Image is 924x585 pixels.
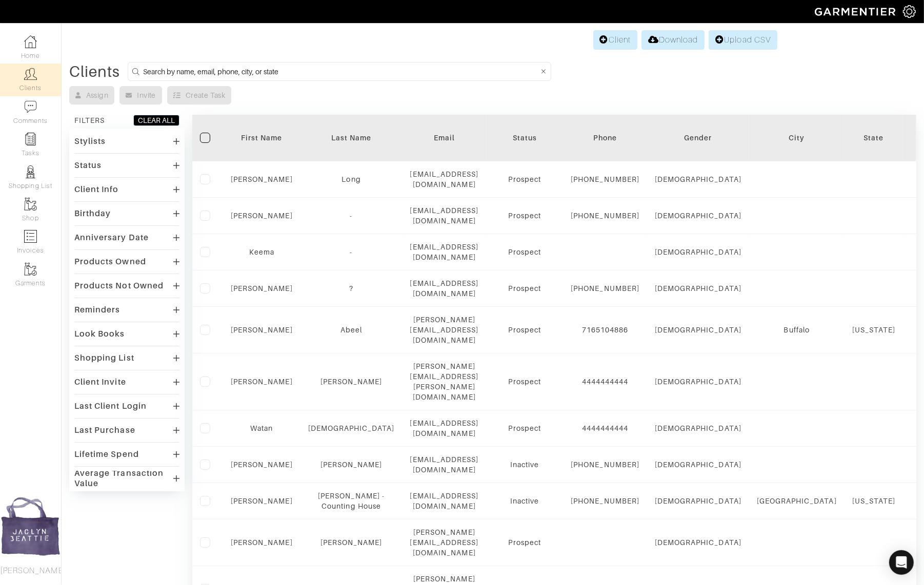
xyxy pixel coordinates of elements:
[231,497,293,505] a: [PERSON_NAME]
[571,325,639,335] div: 7165104886
[231,212,293,220] a: [PERSON_NAME]
[494,537,555,548] div: Prospect
[494,283,555,294] div: Prospect
[852,325,896,335] div: [US_STATE]
[74,233,149,243] div: Anniversary Date
[571,283,639,294] div: [PHONE_NUMBER]
[655,377,741,387] div: [DEMOGRAPHIC_DATA]
[852,133,896,143] div: State
[571,211,639,221] div: [PHONE_NUMBER]
[24,35,37,48] img: dashboard-icon-dbcd8f5a0b271acd01030246c82b418ddd0df26cd7fceb0bd07c9910d44c42f6.png
[655,496,741,506] div: [DEMOGRAPHIC_DATA]
[74,136,106,147] div: Stylists
[74,468,173,489] div: Average Transaction Value
[231,284,293,292] a: [PERSON_NAME]
[655,537,741,548] div: [DEMOGRAPHIC_DATA]
[340,326,362,334] a: Abeel
[24,198,37,211] img: garments-icon-b7da505a4dc4fd61783c78ac3ca0ef83fa9d6f193b1c9dc38574b1d14d53ca28.png
[655,459,741,470] div: [DEMOGRAPHIC_DATA]
[641,30,705,50] a: Download
[903,5,916,18] img: gear-icon-white-bd11855cb880d31180b6d7d6211b90ccbf57a29d726f0c71d8c61bd08dd39cc2.png
[494,211,555,221] div: Prospect
[410,278,479,299] div: [EMAIL_ADDRESS][DOMAIN_NAME]
[231,461,293,469] a: [PERSON_NAME]
[494,174,555,184] div: Prospect
[231,538,293,547] a: [PERSON_NAME]
[350,212,353,220] a: -
[223,115,300,161] th: Toggle SortBy
[757,325,837,335] div: Buffalo
[69,67,120,77] div: Clients
[350,248,353,256] a: -
[655,211,741,221] div: [DEMOGRAPHIC_DATA]
[655,325,741,335] div: [DEMOGRAPHIC_DATA]
[757,496,837,506] div: [GEOGRAPHIC_DATA]
[494,247,555,257] div: Prospect
[74,305,120,315] div: Reminders
[231,175,293,183] a: [PERSON_NAME]
[410,454,479,475] div: [EMAIL_ADDRESS][DOMAIN_NAME]
[810,3,903,20] img: garmentier-logo-header-white-b43fb05a5012e4ada735d5af1a66efaba907eab6374d6393d1fbf88cb4ef424d.png
[655,133,741,143] div: Gender
[74,115,105,126] div: FILTERS
[249,248,274,256] a: Keema
[74,160,102,171] div: Status
[655,423,741,433] div: [DEMOGRAPHIC_DATA]
[647,115,749,161] th: Toggle SortBy
[320,461,383,469] a: [PERSON_NAME]
[571,133,639,143] div: Phone
[24,100,37,113] img: comment-icon-a0a6a9ef722e966f86d9cbdc48e553b5cf19dbc54f86b18d962a5391bc8f6eb6.png
[74,377,126,387] div: Client Invite
[74,281,164,291] div: Products Not Owned
[410,361,479,402] div: [PERSON_NAME][EMAIL_ADDRESS][PERSON_NAME][DOMAIN_NAME]
[143,65,538,78] input: Search by name, email, phone, city, or state
[74,425,135,435] div: Last Purchase
[889,550,914,575] div: Open Intercom Messenger
[138,115,175,126] div: CLEAR ALL
[655,283,741,294] div: [DEMOGRAPHIC_DATA]
[571,174,639,184] div: [PHONE_NUMBER]
[74,184,119,195] div: Client Info
[655,247,741,257] div: [DEMOGRAPHIC_DATA]
[74,208,111,219] div: Birthday
[486,115,563,161] th: Toggle SortBy
[231,326,293,334] a: [PERSON_NAME]
[410,169,479,190] div: [EMAIL_ADDRESS][DOMAIN_NAME]
[74,449,139,459] div: Lifetime Spend
[74,257,146,267] div: Products Owned
[571,377,639,387] div: 4444444444
[494,496,555,506] div: Inactive
[250,424,273,432] a: Watan
[852,496,896,506] div: [US_STATE]
[494,325,555,335] div: Prospect
[320,538,383,547] a: [PERSON_NAME]
[410,527,479,558] div: [PERSON_NAME][EMAIL_ADDRESS][DOMAIN_NAME]
[410,133,479,143] div: Email
[308,133,395,143] div: Last Name
[494,423,555,433] div: Prospect
[571,496,639,506] div: [PHONE_NUMBER]
[410,418,479,438] div: [EMAIL_ADDRESS][DOMAIN_NAME]
[593,30,637,50] a: Client
[74,353,134,363] div: Shopping List
[655,174,741,184] div: [DEMOGRAPHIC_DATA]
[494,133,555,143] div: Status
[24,230,37,243] img: orders-icon-0abe47150d42831381b5fb84f609e132dff9fe21cb692f30cb5eec754e2cba89.png
[24,133,37,145] img: reminder-icon-8004d30b9f0a5d33ae49ab947aed9ed385cf756f9e5892f1edd6e32f2345188e.png
[757,133,837,143] div: City
[74,329,125,339] div: Look Books
[24,68,37,80] img: clients-icon-6bae9207a08558b7cb47a8932f037763ab4055f8c8b6bfacd5dc20c3e0201464.png
[410,315,479,345] div: [PERSON_NAME][EMAIL_ADDRESS][DOMAIN_NAME]
[342,175,361,183] a: Long
[231,133,293,143] div: First Name
[24,165,37,178] img: stylists-icon-eb353228a002819b7ec25b43dbf5f0378dd9e0616d9560372ff212230b889e62.png
[709,30,777,50] a: Upload CSV
[494,459,555,470] div: Inactive
[349,284,353,292] a: ?
[133,115,179,126] button: CLEAR ALL
[410,242,479,262] div: [EMAIL_ADDRESS][DOMAIN_NAME]
[318,492,385,510] a: [PERSON_NAME] - Counting House
[24,263,37,276] img: garments-icon-b7da505a4dc4fd61783c78ac3ca0ef83fa9d6f193b1c9dc38574b1d14d53ca28.png
[320,378,383,386] a: [PERSON_NAME]
[300,115,403,161] th: Toggle SortBy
